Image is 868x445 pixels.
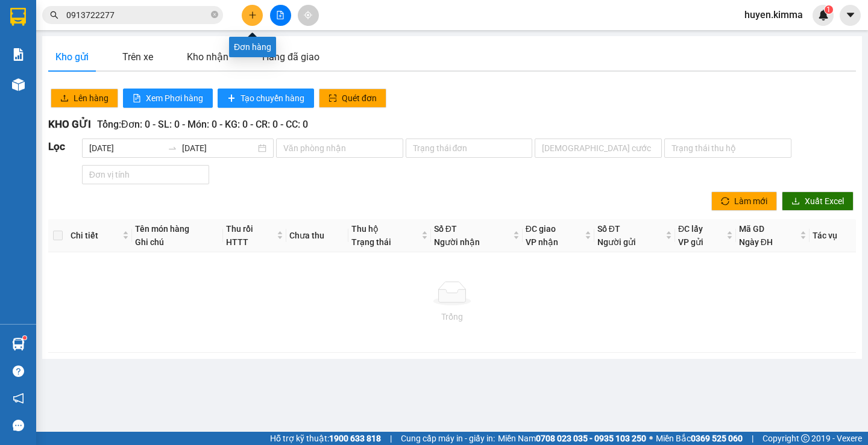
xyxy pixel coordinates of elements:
sup: 1 [23,336,27,340]
input: Ngày kết thúc [182,142,256,155]
span: Lên hàng [74,92,108,105]
span: plus [227,94,236,104]
button: plus [242,5,263,26]
span: message [13,420,24,431]
img: warehouse-icon [12,78,25,91]
img: solution-icon [12,48,25,61]
span: upload [60,94,69,104]
span: HTTT [226,237,248,247]
span: ĐC lấy [678,224,703,234]
span: sync [721,197,729,207]
span: | [390,432,392,445]
button: uploadLên hàng [51,89,118,108]
button: caret-down [840,5,861,26]
div: Trống [58,310,846,323]
span: ⚪️ [649,436,653,441]
strong: 1900 633 818 [329,434,381,443]
span: Trạng thái [351,237,391,247]
span: 1 [826,5,831,14]
input: Ngày bắt đầu [89,142,163,155]
span: Quét đơn [342,92,377,105]
th: Tác vụ [810,219,856,252]
span: VP gửi [678,237,703,247]
div: Kho nhận [187,49,228,64]
span: aim [304,11,312,19]
span: Thu rồi [226,224,253,234]
span: VP nhận [526,237,558,247]
span: Cung cấp máy in - giấy in: [401,432,495,445]
div: Hàng đã giao [262,49,319,64]
span: copyright [801,434,810,443]
span: search [50,11,58,19]
span: Tổng: Đơn: 0 - SL: 0 - Món: 0 - KG: 0 - CR: 0 - CC: 0 [97,119,308,130]
button: downloadXuất Excel [782,191,854,211]
img: icon-new-feature [818,10,829,20]
span: Số ĐT [597,224,620,234]
span: Hỗ trợ kỹ thuật: [270,432,381,445]
span: KHO GỬI [48,118,91,130]
button: file-textXem Phơi hàng [123,89,213,108]
span: Thu hộ [351,224,379,234]
span: Lọc [48,140,65,152]
div: Chưa thu [289,229,345,242]
span: Mã GD [739,224,764,234]
span: close-circle [211,10,218,21]
button: file-add [270,5,291,26]
span: close-circle [211,11,218,18]
input: Tìm tên, số ĐT hoặc mã đơn [66,8,209,22]
button: scanQuét đơn [319,89,386,108]
div: Trên xe [122,49,153,64]
span: Người nhận [434,237,480,247]
span: Chi tiết [71,229,120,242]
span: ĐC giao [526,224,556,234]
span: plus [248,11,257,19]
sup: 1 [825,5,833,14]
span: Miền Bắc [656,432,743,445]
button: syncLàm mới [711,191,777,211]
button: plusTạo chuyến hàng [218,89,314,108]
strong: 0708 023 035 - 0935 103 250 [536,434,646,443]
span: | [752,432,753,445]
span: huyen.kimma [735,7,813,22]
span: caret-down [845,10,856,20]
span: notification [13,393,24,404]
span: Người gửi [597,237,636,247]
span: Làm mới [734,194,767,208]
button: aim [298,5,319,26]
span: Số ĐT [434,224,457,234]
span: Tạo chuyến hàng [241,92,304,105]
div: Kho gửi [55,49,89,64]
div: Tên món hàng Ghi chú [135,222,220,249]
img: logo-vxr [10,8,26,26]
div: Đơn hàng [229,37,276,57]
img: warehouse-icon [12,338,25,350]
span: file-add [276,11,285,19]
span: Miền Nam [498,432,646,445]
span: question-circle [13,366,24,377]
span: Xem Phơi hàng [146,92,203,105]
span: file-text [133,94,141,104]
span: Ngày ĐH [739,237,773,247]
span: swap-right [168,143,177,153]
span: to [168,143,177,153]
span: scan [329,94,337,104]
strong: 0369 525 060 [691,434,743,443]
